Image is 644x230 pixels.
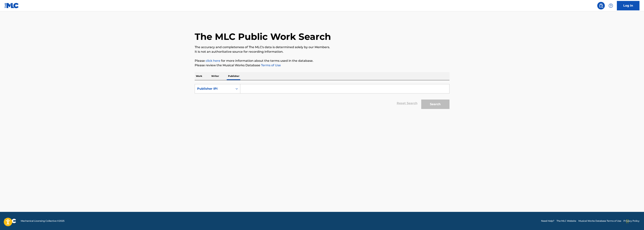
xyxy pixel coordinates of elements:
[599,3,603,8] img: search
[195,45,449,49] p: The accuracy and completeness of The MLC's data is determined solely by our Members.
[21,219,64,223] span: Mechanical Licensing Collective © 2025
[625,212,644,230] iframe: Chat Widget
[617,1,639,10] a: Log In
[557,219,576,223] a: The MLC Website
[195,31,331,42] h1: The MLC Public Work Search
[227,72,240,80] p: Publisher
[623,219,639,223] a: Privacy Policy
[195,84,449,111] form: Search Form
[195,72,203,80] p: Work
[607,2,615,9] div: Help
[609,3,613,8] img: help
[195,63,449,68] p: Please review the Musical Works Database
[206,59,220,63] a: click here
[5,219,16,223] img: logo
[578,219,621,223] a: Musical Works Database Terms of Use
[5,3,19,8] img: MLC Logo
[195,59,449,63] p: Please for more information about the terms used in the database.
[597,2,605,9] a: Public Search
[541,219,554,223] a: Need Help?
[260,63,281,67] a: Terms of Use
[195,49,449,54] p: It is not an authoritative source for recording information.
[197,86,231,91] div: Publisher IPI
[626,216,629,227] div: Drag
[210,72,220,80] p: Writer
